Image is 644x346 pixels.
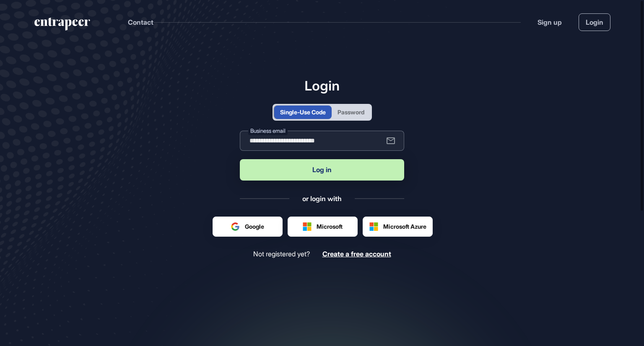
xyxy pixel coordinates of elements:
[248,126,288,135] label: Business email
[240,77,404,93] h1: Login
[302,194,342,203] div: or login with
[240,159,404,181] button: Log in
[579,13,610,31] a: Login
[322,250,391,258] a: Create a free account
[338,108,364,116] div: Password
[538,17,562,27] a: Sign up
[253,250,310,258] span: Not registered yet?
[322,250,391,258] span: Create a free account
[280,108,326,116] div: Single-Use Code
[34,18,91,34] a: entrapeer-logo
[128,17,153,28] button: Contact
